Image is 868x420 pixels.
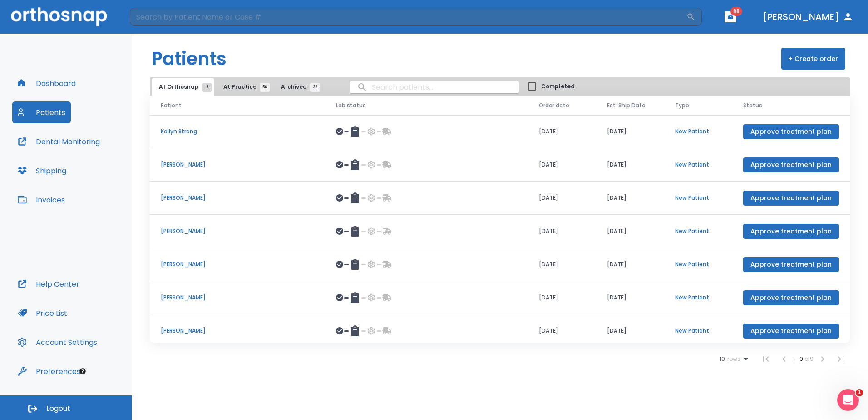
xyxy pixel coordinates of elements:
[260,83,270,92] span: 56
[528,182,596,215] td: [DATE]
[11,7,107,26] img: Orthosnap
[541,82,575,91] span: Completed
[675,260,721,268] p: New Patient
[675,161,721,169] p: New Patient
[12,360,86,382] button: Preferences
[743,191,839,206] button: Approve treatment plan
[743,101,762,110] span: Status
[730,7,742,16] span: 88
[720,356,725,362] span: 10
[12,331,103,353] button: Account Settings
[596,182,664,215] td: [DATE]
[743,257,839,272] button: Approve treatment plan
[161,293,314,302] p: [PERSON_NAME]
[596,248,664,281] td: [DATE]
[675,194,721,202] p: New Patient
[793,355,804,363] span: 1 - 9
[223,83,265,91] span: At Practice
[12,273,85,295] button: Help Center
[336,101,366,110] span: Lab status
[161,127,314,136] p: Kollyn Strong
[12,160,72,182] button: Shipping
[596,215,664,248] td: [DATE]
[607,101,646,110] span: Est. Ship Date
[743,324,839,339] button: Approve treatment plan
[310,83,320,92] span: 22
[161,161,314,169] p: [PERSON_NAME]
[161,260,314,268] p: [PERSON_NAME]
[161,194,314,202] p: [PERSON_NAME]
[528,314,596,348] td: [DATE]
[675,227,721,235] p: New Patient
[79,367,87,375] div: Tooltip anchor
[528,248,596,281] td: [DATE]
[12,131,105,152] button: Dental Monitoring
[12,302,73,324] button: Price List
[152,78,324,96] div: tabs
[161,327,314,335] p: [PERSON_NAME]
[596,314,664,348] td: [DATE]
[161,101,182,110] span: Patient
[528,115,596,148] td: [DATE]
[528,281,596,314] td: [DATE]
[743,224,839,239] button: Approve treatment plan
[130,8,686,26] input: Search by Patient Name or Case #
[759,9,857,25] button: [PERSON_NAME]
[202,83,212,92] span: 9
[46,404,70,414] span: Logout
[725,356,740,362] span: rows
[743,290,839,305] button: Approve treatment plan
[528,148,596,182] td: [DATE]
[12,72,81,94] button: Dashboard
[837,389,859,411] iframe: Intercom live chat
[528,215,596,248] td: [DATE]
[804,355,814,363] span: of 9
[152,45,227,72] h1: Patients
[539,101,569,110] span: Order date
[161,227,314,235] p: [PERSON_NAME]
[159,83,207,91] span: At Orthosnap
[675,127,721,136] p: New Patient
[596,281,664,314] td: [DATE]
[350,78,519,96] input: search
[12,101,71,123] button: Patients
[12,189,70,211] button: Invoices
[743,157,839,172] button: Approve treatment plan
[675,101,689,110] span: Type
[281,83,315,91] span: Archived
[781,48,845,70] button: + Create order
[856,389,863,396] span: 1
[596,148,664,182] td: [DATE]
[743,124,839,139] button: Approve treatment plan
[596,115,664,148] td: [DATE]
[675,293,721,302] p: New Patient
[675,327,721,335] p: New Patient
